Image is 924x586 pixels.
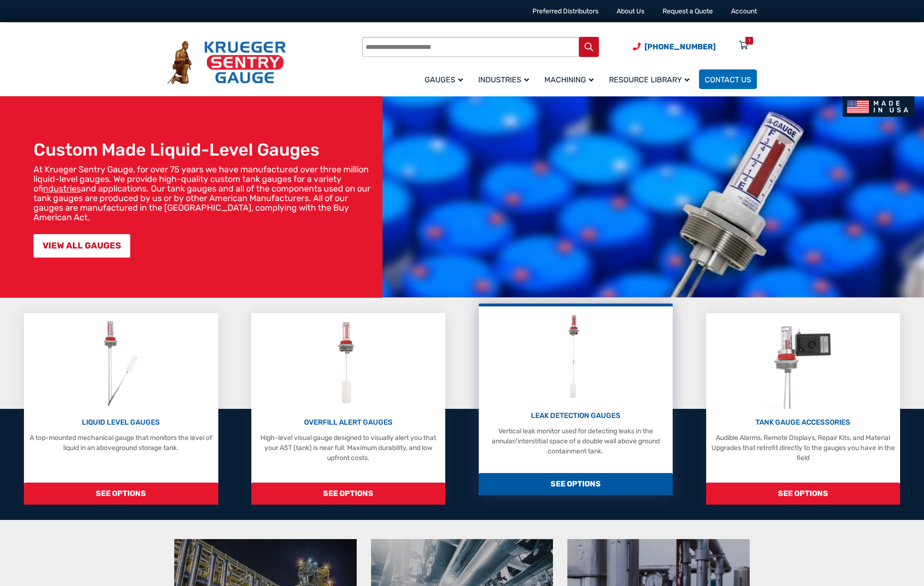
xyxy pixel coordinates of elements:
[479,304,673,495] a: Leak Detection Gauges LEAK DETECTION GAUGES Vertical leak monitor used for detecting leaks in the...
[43,183,81,194] a: industries
[731,7,757,15] a: Account
[24,313,218,505] a: Liquid Level Gauges LIQUID LEVEL GAUGES A top-mounted mechanical gauge that monitors the level of...
[24,483,218,505] span: SEE OPTIONS
[479,473,673,495] span: SEE OPTIONS
[617,7,644,15] a: About Us
[699,69,757,89] a: Contact Us
[765,318,842,409] img: Tank Gauge Accessories
[532,7,598,15] a: Preferred Distributors
[425,75,463,84] span: Gauges
[256,433,440,463] p: High-level visual gauge designed to visually alert you that your AST (tank) is near full. Maximum...
[29,417,213,428] p: LIQUID LEVEL GAUGES
[256,417,440,428] p: OVERFILL ALERT GAUGES
[603,68,699,90] a: Resource Library
[419,68,473,90] a: Gauges
[34,234,130,258] a: VIEW ALL GAUGES
[544,75,594,84] span: Machining
[539,68,603,90] a: Machining
[167,41,286,85] img: Krueger Sentry Gauge
[633,41,716,53] a: Phone Number (920) 434-8860
[478,75,529,84] span: Industries
[706,483,900,505] span: SEE OPTIONS
[711,433,895,463] p: Audible Alarms, Remote Displays, Repair Kits, and Material Upgrades that retrofit directly to the...
[609,75,689,84] span: Resource Library
[705,75,751,84] span: Contact Us
[327,318,370,409] img: Overfill Alert Gauges
[644,42,716,51] span: [PHONE_NUMBER]
[484,410,668,421] p: LEAK DETECTION GAUGES
[706,313,900,505] a: Tank Gauge Accessories TANK GAUGE ACCESSORIES Audible Alarms, Remote Displays, Repair Kits, and M...
[663,7,713,15] a: Request a Quote
[383,96,924,298] img: bg_hero_bannerksentry
[473,68,539,90] a: Industries
[711,417,895,428] p: TANK GAUGE ACCESSORIES
[557,311,595,402] img: Leak Detection Gauges
[484,426,668,456] p: Vertical leak monitor used for detecting leaks in the annular/interstitial space of a double wall...
[96,318,146,409] img: Liquid Level Gauges
[34,139,378,160] h1: Custom Made Liquid-Level Gauges
[251,483,445,505] span: SEE OPTIONS
[29,433,213,453] p: A top-mounted mechanical gauge that monitors the level of liquid in an aboveground storage tank.
[251,313,445,505] a: Overfill Alert Gauges OVERFILL ALERT GAUGES High-level visual gauge designed to visually alert yo...
[748,37,750,45] div: 1
[843,96,914,117] img: Made In USA
[34,165,378,222] p: At Krueger Sentry Gauge, for over 75 years we have manufactured over three million liquid-level g...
